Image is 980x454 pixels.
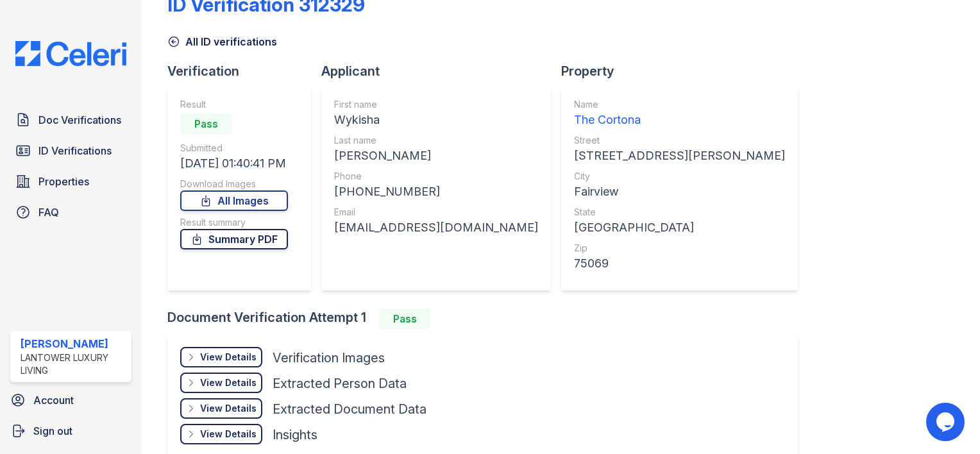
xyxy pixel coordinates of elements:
[180,113,232,134] div: Pass
[10,138,131,164] a: ID Verifications
[574,242,785,255] div: Zip
[5,387,137,413] a: Account
[21,336,126,351] div: [PERSON_NAME]
[273,426,317,444] div: Insights
[200,428,257,441] div: View Details
[574,219,785,237] div: [GEOGRAPHIC_DATA]
[334,183,538,201] div: [PHONE_NUMBER]
[334,206,538,219] div: Email
[574,134,785,147] div: Street
[10,199,131,225] a: FAQ
[379,308,430,329] div: Pass
[180,216,288,229] div: Result summary
[273,349,385,367] div: Verification Images
[200,402,257,415] div: View Details
[38,205,59,220] span: FAQ
[574,147,785,165] div: [STREET_ADDRESS][PERSON_NAME]
[334,170,538,183] div: Phone
[334,219,538,237] div: [EMAIL_ADDRESS][DOMAIN_NAME]
[334,111,538,129] div: Wykisha
[561,62,808,80] div: Property
[33,392,74,408] span: Account
[38,174,89,189] span: Properties
[38,143,112,158] span: ID Verifications
[273,400,427,418] div: Extracted Document Data
[167,62,321,80] div: Verification
[334,134,538,147] div: Last name
[273,374,407,392] div: Extracted Person Data
[200,351,257,364] div: View Details
[180,178,288,190] div: Download Images
[38,112,121,128] span: Doc Verifications
[5,418,137,444] a: Sign out
[926,403,967,441] iframe: chat widget
[574,98,785,111] div: Name
[180,98,288,111] div: Result
[574,170,785,183] div: City
[334,147,538,165] div: [PERSON_NAME]
[180,229,288,249] a: Summary PDF
[167,34,277,49] a: All ID verifications
[180,155,288,172] div: [DATE] 01:40:41 PM
[574,98,785,129] a: Name The Cortona
[33,423,72,439] span: Sign out
[180,190,288,211] a: All Images
[10,107,131,133] a: Doc Verifications
[167,308,808,329] div: Document Verification Attempt 1
[574,111,785,129] div: The Cortona
[321,62,561,80] div: Applicant
[180,142,288,155] div: Submitted
[334,98,538,111] div: First name
[10,169,131,194] a: Properties
[574,255,785,273] div: 75069
[5,41,137,66] img: CE_Logo_Blue-a8612792a0a2168367f1c8372b55b34899dd931a85d93a1a3d3e32e68fde9ad4.png
[200,376,257,389] div: View Details
[21,351,126,377] div: Lantower Luxury Living
[574,183,785,201] div: Fairview
[574,206,785,219] div: State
